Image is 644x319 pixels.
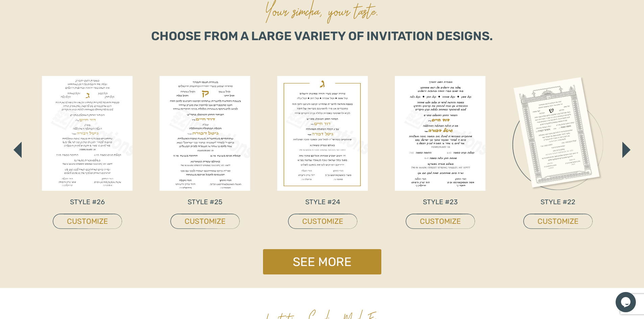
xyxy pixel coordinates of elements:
[406,197,475,207] p: STYLE #23
[622,142,630,158] img: ar_right.png
[53,214,122,229] a: CUSTOMIZE
[42,76,133,191] img: 26_2025-02-03_185147.575306.jpg
[170,197,240,207] p: STYLE #25
[288,214,357,229] a: CUSTOMIZE
[512,76,603,191] img: Asset_33_2024-03-20_114233.220964.png
[160,76,250,191] img: 25_2025-02-03_185057.095499.jpg
[288,197,357,207] p: STYLE #24
[523,197,593,207] p: STYLE #22
[406,214,475,229] a: CUSTOMIZE
[53,197,122,207] p: STYLE #26
[151,27,493,45] p: Choose from a large variety of invitation designs.
[395,76,485,191] img: 23_2025-02-03_185440.536297.jpg
[170,214,240,229] a: CUSTOMIZE
[14,142,22,158] img: ar_left.png
[277,76,368,191] img: 24_2025-02-03_185323.909281.jpg
[616,292,637,312] iframe: chat widget
[263,249,381,274] a: See More
[523,214,593,229] a: CUSTOMIZE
